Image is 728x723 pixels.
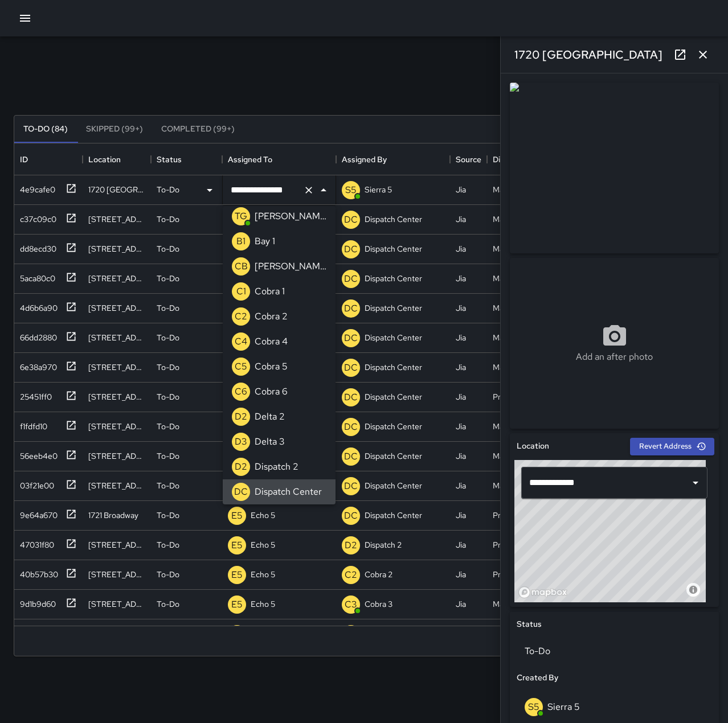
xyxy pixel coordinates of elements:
[251,598,275,610] p: Echo 5
[345,183,357,197] p: S5
[15,475,54,491] div: 03f21e00
[88,184,145,195] div: 1720 Broadway
[15,623,58,639] div: 3ce63040
[77,116,152,143] button: Skipped (99+)
[255,310,288,323] p: Cobra 2
[365,569,392,580] p: Cobra 2
[493,510,553,521] div: Pressure Washing
[231,509,243,523] p: E5
[235,385,247,399] p: C6
[88,243,145,254] div: 2216 Broadway
[157,569,179,580] p: To-Do
[235,460,247,474] p: D2
[255,285,285,298] p: Cobra 1
[456,598,466,610] div: Jia
[493,213,539,225] div: Maintenance
[493,302,539,314] div: Maintenance
[228,143,272,175] div: Assigned To
[493,243,539,254] div: Maintenance
[456,243,466,254] div: Jia
[365,480,422,491] p: Dispatch Center
[88,598,145,610] div: 379 12th Street
[365,598,392,610] p: Cobra 3
[345,598,357,611] p: C3
[365,213,422,225] p: Dispatch Center
[157,421,179,432] p: To-Do
[456,302,466,314] div: Jia
[493,569,553,580] div: Pressure Washing
[316,182,332,198] button: Close
[336,143,450,175] div: Assigned By
[365,302,422,314] p: Dispatch Center
[255,335,288,348] p: Cobra 4
[255,485,322,499] p: Dispatch Center
[83,143,151,175] div: Location
[365,391,422,402] p: Dispatch Center
[15,387,52,402] div: 25451ff0
[365,273,422,284] p: Dispatch Center
[493,480,539,491] div: Maintenance
[255,460,298,474] p: Dispatch 2
[20,143,28,175] div: ID
[88,421,145,432] div: 1711 Harrison Street
[14,116,77,143] button: To-Do (84)
[235,335,247,348] p: C4
[157,302,179,314] p: To-Do
[456,332,466,343] div: Jia
[157,539,179,551] p: To-Do
[157,332,179,343] p: To-Do
[15,268,55,284] div: 5aca80c0
[344,361,358,375] p: DC
[235,310,247,323] p: C2
[88,143,121,175] div: Location
[255,260,326,273] p: [PERSON_NAME]
[493,273,539,284] div: Maintenance
[234,485,248,499] p: DC
[301,182,317,198] button: Clear
[456,421,466,432] div: Jia
[493,362,539,373] div: Maintenance
[15,327,57,343] div: 66dd2880
[15,564,58,580] div: 40b57b30
[15,357,57,373] div: 6e38a970
[344,243,358,256] p: DC
[15,594,56,610] div: 9d1b9d60
[255,209,326,223] p: [PERSON_NAME]
[255,410,285,424] p: Delta 2
[88,450,145,462] div: 278 17th Street
[456,362,466,373] div: Jia
[456,480,466,491] div: Jia
[157,143,182,175] div: Status
[235,260,248,273] p: CB
[344,509,358,523] p: DC
[345,568,357,582] p: C2
[344,272,358,286] p: DC
[152,116,244,143] button: Completed (99+)
[493,184,539,195] div: Maintenance
[157,391,179,402] p: To-Do
[222,143,336,175] div: Assigned To
[493,421,539,432] div: Maintenance
[456,273,466,284] div: Jia
[14,143,83,175] div: ID
[456,184,466,195] div: Jia
[344,331,358,345] p: DC
[251,539,275,551] p: Echo 5
[88,480,145,491] div: 1970 Franklin Street
[344,302,358,315] p: DC
[365,243,422,254] p: Dispatch Center
[157,184,179,195] p: To-Do
[235,360,247,373] p: C5
[255,235,275,248] p: Bay 1
[15,446,58,462] div: 56eeb4e0
[345,539,357,552] p: D2
[255,435,285,449] p: Delta 3
[235,410,247,424] p: D2
[157,213,179,225] p: To-Do
[456,450,466,462] div: Jia
[157,243,179,254] p: To-Do
[15,239,56,254] div: dd8ecd30
[456,143,481,175] div: Source
[231,568,243,582] p: E5
[157,510,179,521] p: To-Do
